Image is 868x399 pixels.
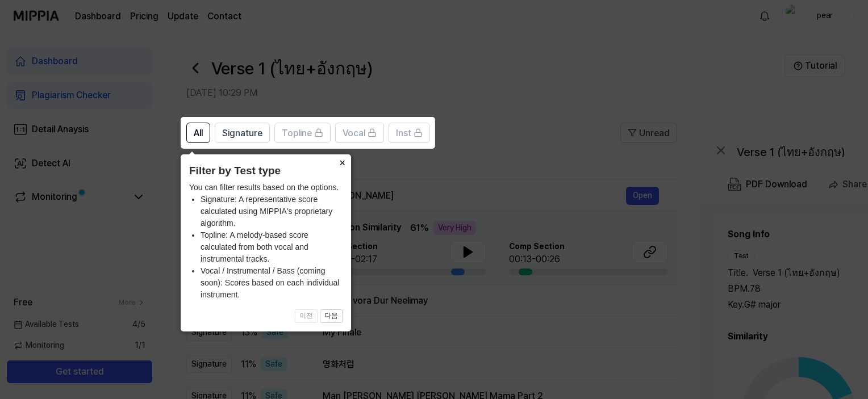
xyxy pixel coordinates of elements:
button: All [186,123,210,143]
span: Topline [282,127,312,140]
div: You can filter results based on the options. [189,182,343,301]
button: Close [333,154,351,170]
span: Signature [222,127,262,140]
button: Inst [389,123,430,143]
span: Inst [396,127,411,140]
button: Vocal [335,123,384,143]
li: Topline: A melody-based score calculated from both vocal and instrumental tracks. [201,229,343,265]
button: Signature [215,123,270,143]
span: Vocal [343,127,365,140]
header: Filter by Test type [189,163,343,179]
li: Vocal / Instrumental / Bass (coming soon): Scores based on each individual instrument. [201,265,343,301]
button: Topline [274,123,331,143]
li: Signature: A representative score calculated using MIPPIA's proprietary algorithm. [201,194,343,229]
button: 다음 [320,309,343,323]
span: All [194,127,203,140]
